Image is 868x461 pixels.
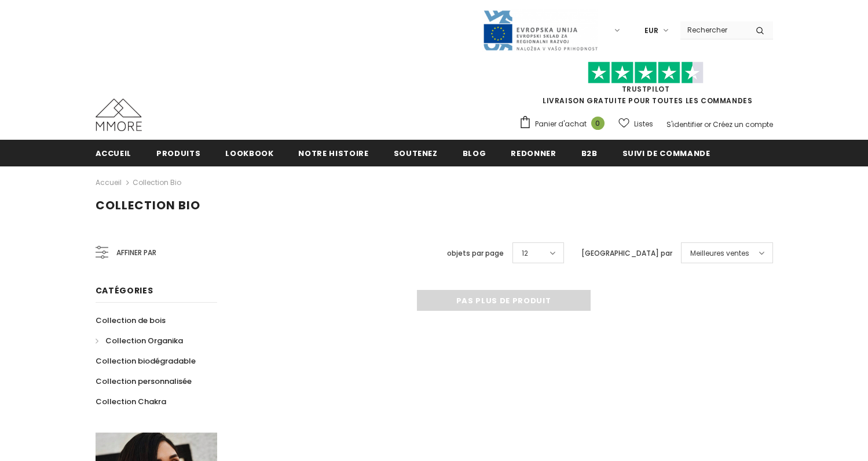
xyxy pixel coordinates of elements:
[591,117,605,130] span: 0
[96,371,192,391] a: Collection personnalisée
[225,140,273,166] a: Lookbook
[96,176,122,190] a: Accueil
[96,197,200,213] span: Collection Bio
[96,310,166,331] a: Collection de bois
[394,140,438,166] a: soutenez
[511,148,556,159] span: Redonner
[156,148,200,159] span: Produits
[588,61,704,84] img: Faites confiance aux étoiles pilotes
[96,355,196,366] span: Collection biodégradable
[581,248,672,259] label: [GEOGRAPHIC_DATA] par
[680,21,747,38] input: Search Site
[519,67,773,106] span: LIVRAISON GRATUITE POUR TOUTES LES COMMANDES
[713,119,773,129] a: Créez un compte
[156,140,200,166] a: Produits
[463,140,486,166] a: Blog
[704,119,711,129] span: or
[96,331,183,351] a: Collection Organika
[535,118,587,130] span: Panier d'achat
[96,148,132,159] span: Accueil
[644,25,658,37] span: EUR
[522,248,528,259] span: 12
[394,148,438,159] span: soutenez
[133,177,181,187] a: Collection Bio
[96,285,153,296] span: Catégories
[298,148,368,159] span: Notre histoire
[519,115,610,133] a: Panier d'achat 0
[581,148,598,159] span: B2B
[105,335,183,346] span: Collection Organika
[96,351,196,371] a: Collection biodégradable
[622,84,670,94] a: TrustPilot
[447,248,504,259] label: objets par page
[511,140,556,166] a: Redonner
[482,25,598,35] a: Javni Razpis
[96,396,166,407] span: Collection Chakra
[96,391,166,412] a: Collection Chakra
[463,148,486,159] span: Blog
[581,140,598,166] a: B2B
[96,315,166,326] span: Collection de bois
[96,376,192,387] span: Collection personnalisée
[618,114,653,134] a: Listes
[96,140,132,166] a: Accueil
[116,246,156,259] span: Affiner par
[298,140,368,166] a: Notre histoire
[482,9,598,52] img: Javni Razpis
[96,99,142,131] img: Cas MMORE
[225,148,273,159] span: Lookbook
[634,118,653,130] span: Listes
[666,119,702,129] a: S'identifier
[622,148,710,159] span: Suivi de commande
[622,140,710,166] a: Suivi de commande
[690,248,749,259] span: Meilleures ventes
